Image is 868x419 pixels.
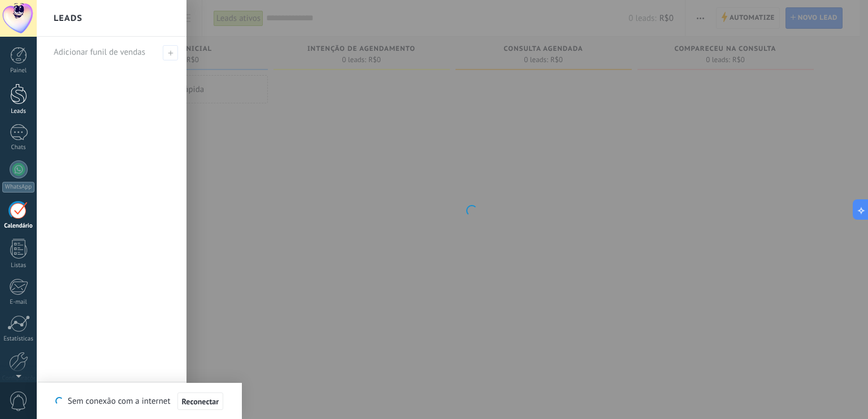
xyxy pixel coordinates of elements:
[54,47,145,58] span: Adicionar funil de vendas
[163,45,178,60] span: Adicionar funil de vendas
[2,144,35,151] div: Chats
[2,222,35,230] div: Calendário
[2,299,35,306] div: E-mail
[2,108,35,115] div: Leads
[2,335,35,343] div: Estatísticas
[54,1,83,36] h2: Leads
[182,398,219,405] span: Reconectar
[2,182,34,193] div: WhatsApp
[2,67,35,75] div: Painel
[177,392,224,411] button: Reconectar
[37,382,186,419] a: Todos os leads
[2,262,35,269] div: Listas
[55,392,223,411] div: Sem conexão com a internet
